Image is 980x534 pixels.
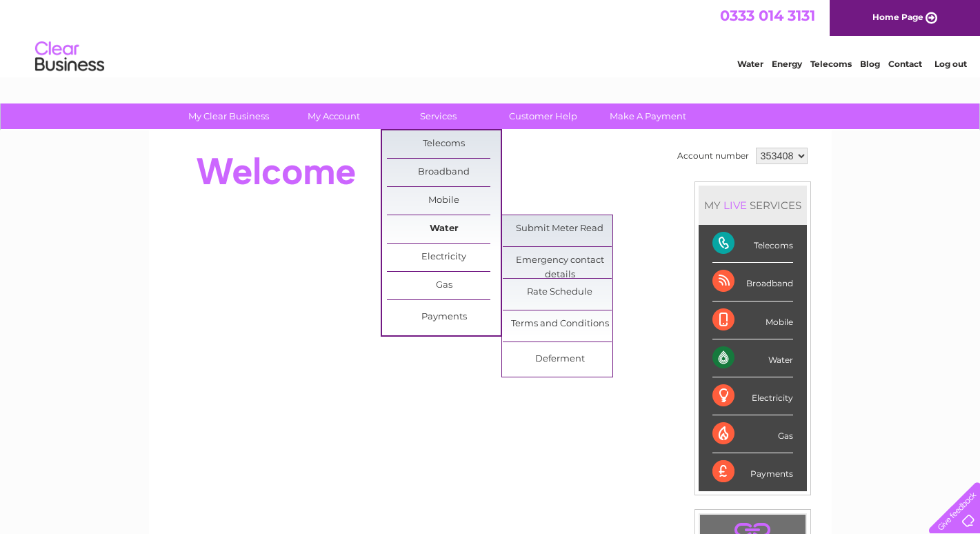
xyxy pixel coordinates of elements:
a: Submit Meter Read [503,215,617,243]
div: Electricity [712,377,793,415]
a: Water [387,215,501,243]
a: Blog [860,59,880,69]
a: Emergency contact details [503,247,617,275]
a: Log out [934,59,967,69]
a: Services [381,103,495,129]
a: My Clear Business [172,103,286,129]
div: Telecoms [712,225,793,263]
a: Gas [387,272,501,299]
div: LIVE [721,199,750,212]
div: Broadband [712,263,793,301]
a: Energy [772,59,802,69]
div: Gas [712,415,793,453]
a: Water [737,59,763,69]
img: logo.png [34,36,105,78]
a: Payments [387,304,501,331]
a: Make A Payment [591,103,705,129]
a: Electricity [387,244,501,271]
div: MY SERVICES [699,186,807,225]
a: Customer Help [486,103,600,129]
a: Telecoms [810,59,852,69]
a: Broadband [387,159,501,186]
a: Telecoms [387,130,501,158]
a: 0333 014 3131 [720,7,815,24]
div: Mobile [712,301,793,339]
div: Payments [712,453,793,491]
td: Account number [674,144,752,168]
div: Water [712,339,793,377]
a: Rate Schedule [503,279,617,306]
a: Deferment [503,346,617,373]
div: Clear Business is a trading name of Verastar Limited (registered in [GEOGRAPHIC_DATA] No. 3667643... [165,8,817,67]
a: Contact [888,59,922,69]
a: Mobile [387,187,501,215]
a: Terms and Conditions [503,310,617,338]
a: My Account [277,103,390,129]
